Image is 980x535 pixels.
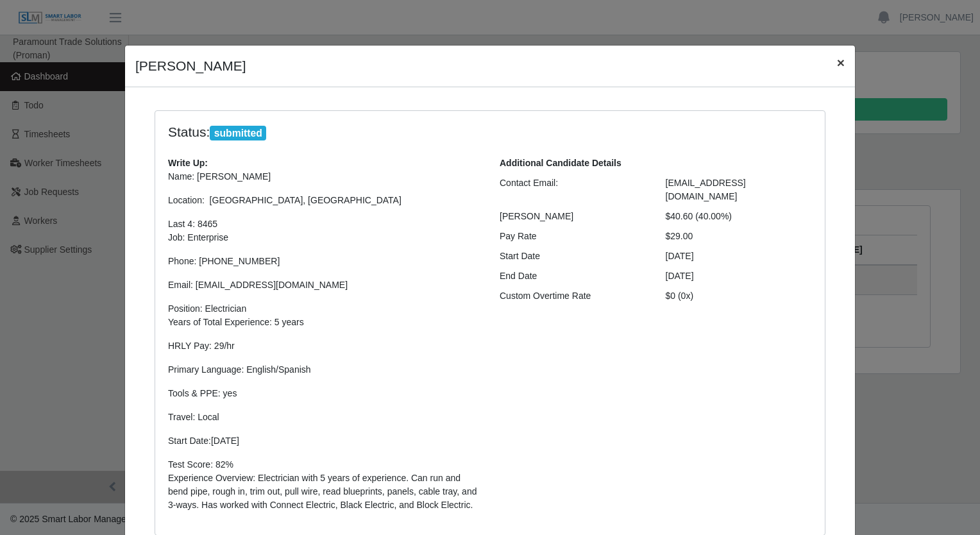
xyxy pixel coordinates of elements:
h4: Status: [168,124,646,141]
div: Pay Rate [490,230,656,243]
div: [DATE] [656,250,822,263]
div: $40.60 (40.00%) [656,210,822,223]
p: Location: [GEOGRAPHIC_DATA], [GEOGRAPHIC_DATA] [168,194,480,207]
div: End Date [490,269,656,283]
b: Additional Candidate Details [500,158,621,168]
p: Travel: Local [168,411,480,424]
p: Last 4: 8465 Position: Electrician Test Score: 82% [168,170,480,512]
div: Custom Overtime Rate [490,289,656,303]
div: Contact Email: [490,176,656,203]
p: HRLY Pay: 29/hr [168,339,480,353]
span: × [837,55,845,70]
div: [PERSON_NAME] [490,210,656,223]
b: Write Up: [168,158,208,168]
p: Experience Overview: Electrician with 5 years of experience. Can run and bend pipe, rough in, tri... [168,471,480,512]
p: Email: [EMAIL_ADDRESS][DOMAIN_NAME] [168,278,480,292]
span: [EMAIL_ADDRESS][DOMAIN_NAME] [666,178,746,201]
button: Close [827,46,855,80]
p: Name: [PERSON_NAME] [168,170,480,183]
p: Start Date:[DATE] [168,434,480,448]
h4: [PERSON_NAME] [135,56,246,76]
p: Phone: [PHONE_NUMBER] [168,255,480,268]
div: $29.00 [656,230,822,243]
p: Job: Enterprise [168,231,480,244]
span: $0 (0x) [666,291,694,301]
div: Start Date [490,250,656,263]
span: submitted [210,126,266,141]
p: Primary Language: English/Spanish [168,363,480,377]
p: Years of Total Experience: 5 years [168,316,480,329]
span: [DATE] [666,271,694,281]
p: Tools & PPE: yes [168,387,480,400]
